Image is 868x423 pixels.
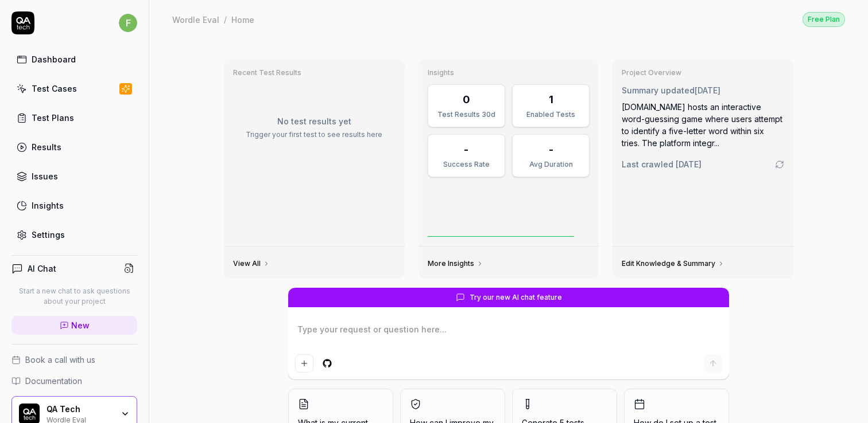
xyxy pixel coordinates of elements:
div: [DOMAIN_NAME] hosts an interactive word-guessing game where users attempt to identify a five-lett... [622,101,784,149]
div: Dashboard [32,53,76,65]
a: Dashboard [11,48,137,70]
div: Insights [32,199,64,211]
div: Results [32,141,61,153]
a: Insights [11,194,137,217]
div: 0 [463,92,470,107]
a: Edit Knowledge & Summary [622,259,724,268]
span: f [119,14,137,32]
div: QA Tech [46,404,113,414]
span: Summary updated [622,85,695,95]
div: Enabled Tests [520,109,582,120]
button: f [119,11,137,34]
button: Add attachment [295,354,313,373]
div: Wordle Eval [172,14,219,25]
a: Issues [11,165,137,187]
div: Test Plans [32,112,74,124]
div: Free Plan [803,12,845,27]
a: View All [233,259,270,268]
span: Last crawled [622,158,702,170]
span: Try our new AI chat feature [470,292,562,303]
button: Free Plan [803,11,845,27]
a: Settings [11,224,137,246]
div: Test Cases [32,83,77,95]
h3: Insights [428,68,590,77]
div: / [224,14,227,25]
h3: Recent Test Results [233,68,396,77]
time: [DATE] [676,159,702,169]
div: 1 [549,92,553,107]
a: Book a call with us [11,354,137,366]
h4: AI Chat [28,263,56,275]
a: Go to crawling settings [775,160,784,169]
span: Book a call with us [25,354,95,366]
span: Documentation [25,375,82,387]
div: Success Rate [435,159,498,170]
div: Test Results 30d [435,109,498,120]
div: Avg Duration [520,159,582,170]
a: Test Cases [11,77,137,100]
div: Home [231,14,254,25]
a: Results [11,136,137,158]
span: New [71,319,90,331]
time: [DATE] [695,85,720,95]
div: Issues [32,170,58,182]
div: - [464,142,468,157]
a: New [11,316,137,335]
div: Settings [32,229,65,241]
p: Start a new chat to ask questions about your project [11,286,137,307]
a: Test Plans [11,107,137,129]
h3: Project Overview [622,68,784,77]
a: Documentation [11,375,137,387]
p: No test results yet [233,115,396,127]
div: - [549,142,553,157]
p: Trigger your first test to see results here [233,130,396,140]
a: More Insights [428,259,483,268]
